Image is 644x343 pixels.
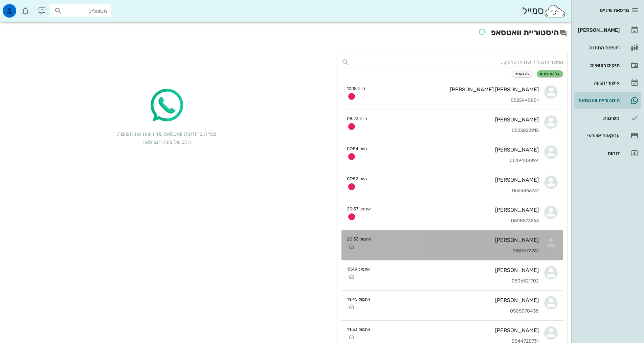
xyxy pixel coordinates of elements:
a: רשימת המתנה [574,40,641,56]
small: אתמול 14:33 [347,326,370,333]
small: היום 10:18 [347,85,365,92]
span: תג [20,5,24,9]
span: לא נקראו [515,72,530,76]
span: כל ההודעות [540,72,560,76]
div: דוחות [577,151,620,156]
div: עסקאות אשראי [577,133,620,138]
div: [PERSON_NAME] [PERSON_NAME] [371,86,539,93]
img: SmileCloud logo [544,4,566,18]
div: 0508573263 [376,218,539,224]
div: 0549408994 [372,158,539,164]
div: היסטוריית וואטסאפ [577,98,620,103]
div: [PERSON_NAME] [372,146,539,153]
div: אישורי הגעה [577,80,620,86]
div: 0587672261 [377,248,539,254]
small: אתמול 20:33 [347,236,371,242]
div: תיקים רפואיים [577,63,620,68]
div: 0525445801 [371,98,539,104]
div: [PERSON_NAME] [577,27,620,33]
small: אתמול 20:57 [347,206,371,212]
small: היום 08:23 [347,115,367,122]
div: משימות [577,115,620,121]
div: [PERSON_NAME] [376,297,539,303]
div: 0506521702 [375,278,539,284]
div: סמייל [522,4,566,18]
small: היום 07:54 [347,145,367,152]
div: [PERSON_NAME] [373,116,539,123]
div: [PERSON_NAME] [376,327,539,334]
small: אתמול 17:49 [347,266,370,272]
a: תגהיסטוריית וואטסאפ [574,92,641,109]
div: צפייה בהודעות וואטסאפ שדורשות את תשומת הלב של צוות המרפאה [116,130,217,146]
div: [PERSON_NAME] [377,237,539,243]
div: 0505070438 [376,308,539,314]
h2: היסטוריית וואטסאפ [4,26,567,41]
a: עסקאות אשראי [574,128,641,144]
div: [PERSON_NAME] [375,267,539,273]
a: דוחות [574,145,641,161]
div: [PERSON_NAME] [376,207,539,213]
div: רשימת המתנה [577,45,620,50]
a: תיקים רפואיים [574,57,641,73]
div: [PERSON_NAME] [372,177,539,183]
a: [PERSON_NAME] [574,22,641,38]
button: לא נקראו [512,70,533,77]
a: משימות [574,110,641,126]
small: אתמול 14:45 [347,296,370,302]
div: 0523823915 [373,128,539,134]
small: היום 07:52 [347,176,367,182]
span: מרפאת שיניים [600,7,629,13]
a: אישורי הגעה [574,75,641,91]
img: whatsapp-icon.2ee8d5f3.png [146,85,187,126]
div: 0525866731 [372,188,539,194]
input: אפשר להקליד שם או טלפון... [352,57,563,68]
button: כל ההודעות [537,70,563,77]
